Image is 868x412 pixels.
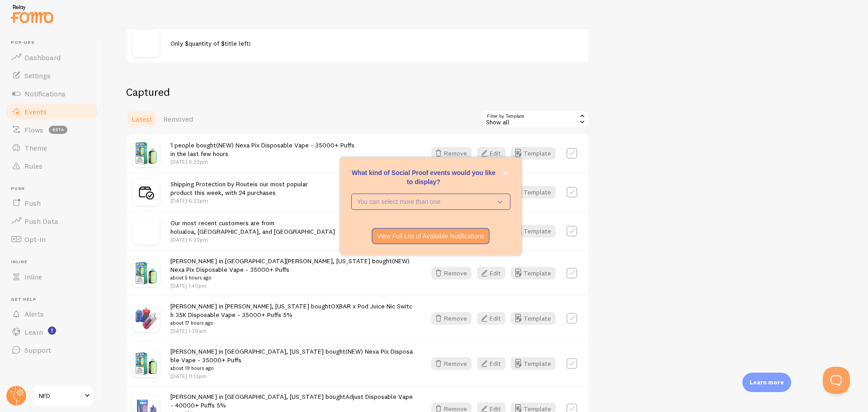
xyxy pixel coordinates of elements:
[132,260,160,287] img: Nexa-pix-disposable-vape-35k-puffs-miami-mint_small.png
[481,110,589,128] div: Show all
[170,197,308,204] p: [DATE] 6:22pm
[11,40,99,46] span: Pop-ups
[477,147,505,160] button: Edit
[170,141,354,158] span: 1 people bought in the last few hours
[48,327,56,335] svg: <p>Watch New Feature Tutorials!</p>
[24,89,66,98] span: Notifications
[511,147,556,160] button: Template
[5,212,99,230] a: Push Data
[351,168,510,186] p: What kind of Social Proof events would you like to display?
[431,312,472,325] button: Remove
[170,327,415,335] p: [DATE] 1:39am
[5,121,99,139] a: Flows beta
[24,309,44,318] span: Alerts
[24,235,46,244] span: Opt-In
[24,161,42,170] span: Rules
[24,346,51,355] span: Support
[24,199,41,208] span: Push
[24,327,43,336] span: Learn
[24,143,47,152] span: Theme
[511,357,556,370] button: Template
[170,257,410,274] a: (NEW) Nexa Pix Disposable Vape - 35000+ Puffs
[170,257,415,282] span: [PERSON_NAME] in [GEOGRAPHIC_DATA][PERSON_NAME], [US_STATE] bought
[24,71,51,80] span: Settings
[132,30,160,57] img: no_image.svg
[372,228,490,244] button: View Full List of Available Notifications
[357,197,492,206] p: You can select more than one
[170,372,415,380] p: [DATE] 11:13pm
[24,125,43,134] span: Flows
[170,302,415,327] span: [PERSON_NAME] in [PERSON_NAME], [US_STATE] bought
[5,341,99,359] a: Support
[477,312,511,325] a: Edit
[170,319,415,327] small: about 17 hours ago
[170,236,335,243] p: [DATE] 6:22pm
[5,194,99,212] a: Push
[477,147,511,160] a: Edit
[170,347,415,373] span: [PERSON_NAME] in [GEOGRAPHIC_DATA], [US_STATE] bought
[170,180,253,188] a: Shipping Protection by Route
[5,157,99,175] a: Rules
[511,186,556,199] button: Template
[501,168,510,178] button: close,
[511,267,556,279] button: Template
[24,272,42,281] span: Inline
[5,66,99,85] a: Settings
[216,141,354,149] a: (NEW) Nexa Pix Disposable Vape - 35000+ Puffs
[132,114,152,123] span: Latest
[431,267,472,279] button: Remove
[39,390,82,401] span: NFD
[5,305,99,323] a: Alerts
[132,218,160,245] img: no_image.svg
[5,103,99,121] a: Events
[170,347,413,364] a: (NEW) Nexa Pix Disposable Vape - 35000+ Puffs
[5,139,99,157] a: Theme
[24,107,47,116] span: Events
[170,39,251,47] span: Only $quantity of $title left!
[511,312,556,325] button: Template
[351,194,510,210] button: You can select more than one
[33,385,94,407] a: NFD
[11,259,99,265] span: Inline
[5,323,99,341] a: Learn
[9,2,55,25] img: fomo-relay-logo-orange.svg
[5,268,99,286] a: Inline
[477,267,505,279] button: Edit
[170,282,415,289] p: [DATE] 1:40pm
[170,180,308,197] span: is our most popular product this week, with 24 purchases
[11,186,99,192] span: Push
[132,350,160,377] img: Nexa-pix-disposable-vape-35k-puffs-miami-mint_small.png
[158,110,198,128] a: Removed
[170,393,413,409] a: Adjust Disposable Vape - 40000+ Puffs 5%
[126,85,589,99] h2: Captured
[742,373,791,392] div: Learn more
[750,378,784,387] p: Learn more
[340,157,521,255] div: What kind of Social Proof events would you like to display?
[5,85,99,103] a: Notifications
[170,219,335,236] span: Our most recent customers are from holualoa, [GEOGRAPHIC_DATA], and [GEOGRAPHIC_DATA]
[477,357,505,370] button: Edit
[5,48,99,66] a: Dashboard
[377,232,485,241] p: View Full List of Available Notifications
[511,225,556,237] button: Template
[170,364,415,372] small: about 19 hours ago
[477,267,511,279] a: Edit
[132,179,160,206] img: route-package-protection-logo-v3_small.png
[823,367,850,394] iframe: Help Scout Beacon - Open
[431,357,472,370] button: Remove
[170,158,354,166] p: [DATE] 6:22pm
[132,140,160,167] img: Nexa-pix-disposable-vape-35k-puffs-miami-mint_small.png
[49,126,67,134] span: beta
[163,114,193,123] span: Removed
[477,357,511,370] a: Edit
[24,217,58,226] span: Push Data
[5,230,99,248] a: Opt-In
[132,305,160,332] img: 6_small.png
[126,110,158,128] a: Latest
